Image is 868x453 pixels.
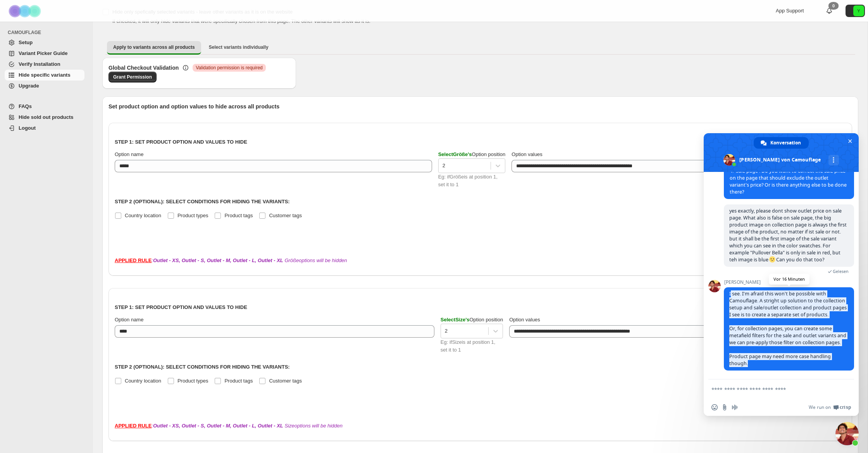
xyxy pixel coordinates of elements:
span: Product tags [224,213,253,218]
span: Customer tags [269,213,302,218]
span: Product types [177,213,208,218]
span: Gelesen [833,269,849,274]
div: : Size options will be hidden [115,422,846,430]
span: Select Größe 's [438,151,472,157]
span: Einen Emoji einfügen [711,404,718,410]
span: Hide specific variants [19,72,71,78]
span: Product types [177,378,208,384]
span: Setup [19,39,33,45]
text: Y [857,9,860,13]
span: Chat schließen [846,137,854,145]
span: Datei senden [722,404,728,410]
span: Verify Installation [19,61,60,67]
p: Step 2 (Optional): Select conditions for hiding the variants: [115,198,846,206]
span: Sale page : Do you want to correct the sale price on the page that should exclude the outlet vari... [730,168,848,196]
span: Logout [19,125,36,131]
button: Select variants individually [203,41,275,53]
h3: Global Checkout Validation [108,64,179,72]
div: Konversation [754,137,809,149]
span: Variant Picker Guide [19,50,67,56]
p: Step 1: Set product option and values to hide [115,138,846,146]
textarea: Verfassen Sie Ihre Nachricht… [711,386,834,393]
div: : Größe options will be hidden [115,257,846,264]
a: We run onCrisp [809,404,851,410]
p: Set product option and option values to hide across all products [108,103,852,110]
p: Step 1: Set product option and values to hide [115,304,846,311]
img: Camouflage [6,0,45,22]
span: Audionachricht aufzeichnen [732,404,738,410]
span: Option position [438,151,506,157]
span: Upgrade [19,83,39,89]
span: Option values [511,151,542,157]
a: Verify Installation [5,59,84,70]
span: Select Size 's [441,317,470,323]
div: Eg: if Size is at position 1, set it to 1 [441,338,503,354]
span: Sure, [729,154,849,195]
span: Validation permission is required [196,65,263,71]
span: Option values [509,317,540,323]
div: Mehr Kanäle [828,155,839,165]
span: CAMOUFLAGE [8,29,88,36]
a: FAQs [5,101,84,112]
span: Country location [125,213,161,218]
span: FAQs [19,103,32,109]
a: Variant Picker Guide [5,48,84,59]
span: Option name [115,317,143,323]
button: Avatar with initials Y [846,5,865,17]
span: Option name [115,151,143,157]
span: We run on [809,404,831,410]
span: App Support [776,8,804,14]
span: Apply to variants across all products [113,44,195,50]
p: Step 2 (Optional): Select conditions for hiding the variants: [115,363,846,371]
span: [PERSON_NAME] [724,280,854,285]
div: Eg: if Größe is at position 1, set it to 1 [438,173,506,189]
b: Outlet - XS, Outlet - S, Outlet - M, Outlet - L, Outlet - XL [153,423,283,429]
span: Grant Permission [113,74,152,80]
a: Logout [5,123,84,134]
b: Outlet - XS, Outlet - S, Outlet - M, Outlet - L, Outlet - XL [153,257,283,263]
span: Avatar with initials Y [853,5,864,16]
a: 0 [825,7,833,15]
span: Konversation [770,137,801,149]
span: Select variants individually [209,44,269,50]
span: Country location [125,378,161,384]
span: Hide sold out products [19,114,74,120]
a: Hide sold out products [5,112,84,123]
span: Product tags [224,378,253,384]
a: Setup [5,37,84,48]
strong: APPLIED RULE [115,257,152,263]
span: Customer tags [269,378,302,384]
div: 0 [828,2,839,10]
strong: APPLIED RULE [115,423,152,429]
span: Option position [441,317,503,323]
div: Chat schließen [835,422,859,445]
span: I see. I'm afraid this won't be possible with Camouflage. A stright up solution to the collection... [729,290,847,367]
span: yes exactly, please dont show outlet price on sale page. What also is false on sale page, the big... [729,208,847,263]
span: Crisp [840,404,851,410]
button: Apply to variants across all products [107,41,201,55]
a: Upgrade [5,81,84,91]
a: Grant Permission [108,72,157,82]
a: Hide specific variants [5,70,84,81]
